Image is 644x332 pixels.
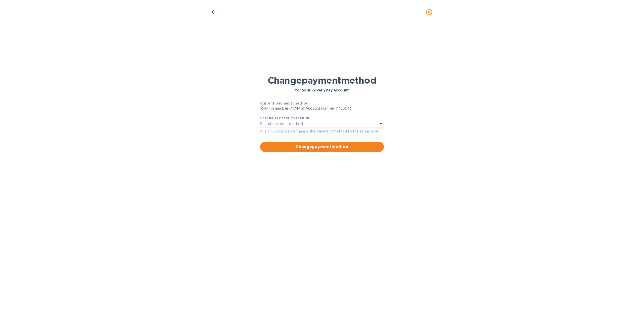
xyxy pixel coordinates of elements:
h1: Change payment method [268,75,376,86]
span: Change payment method [264,144,380,150]
b: Current payment method [260,101,308,105]
button: Changepaymentmethod [260,142,384,152]
button: close [423,6,435,18]
p: It is only possible to change the payment method to the same type. [260,129,384,134]
p: Routing number (**7445) Account number (**8604) [260,106,384,111]
p: for your KoverlyPay account [295,88,349,93]
b: Change payment method to [260,116,309,120]
p: Select payment method [260,121,303,126]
